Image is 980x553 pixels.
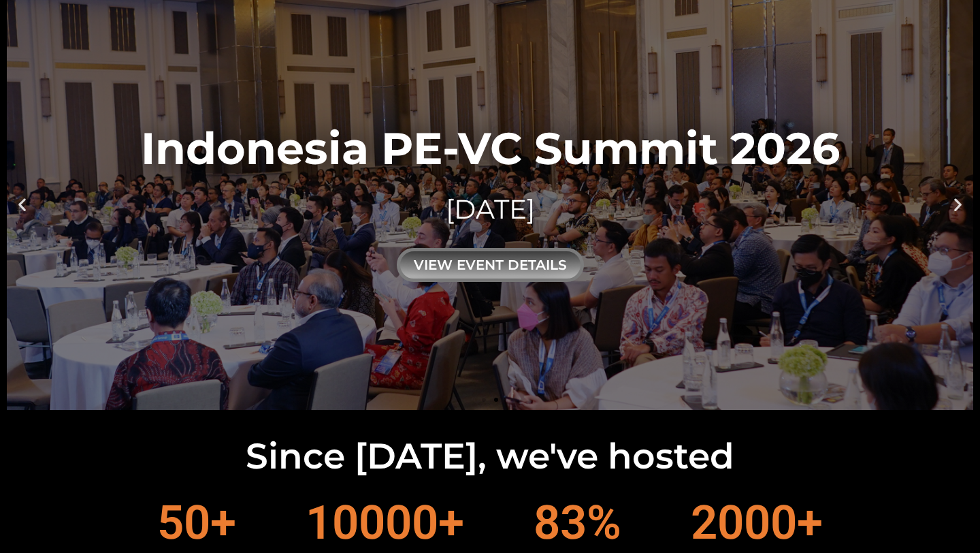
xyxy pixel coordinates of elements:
[587,499,621,546] span: %
[397,248,584,282] div: view event details
[141,126,840,170] div: Indonesia PE-VC Summit 2026
[438,499,464,546] span: +
[210,499,236,546] span: +
[797,499,823,546] span: +
[534,499,587,546] span: 83
[157,499,210,546] span: 50
[482,398,486,402] span: Go to slide 1
[141,191,840,228] div: [DATE]
[691,499,797,546] span: 2000
[306,499,438,546] span: 10000
[14,195,31,212] div: Previous slide
[7,439,973,474] h2: Since [DATE], we've hosted
[494,398,498,402] span: Go to slide 2
[949,195,966,212] div: Next slide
